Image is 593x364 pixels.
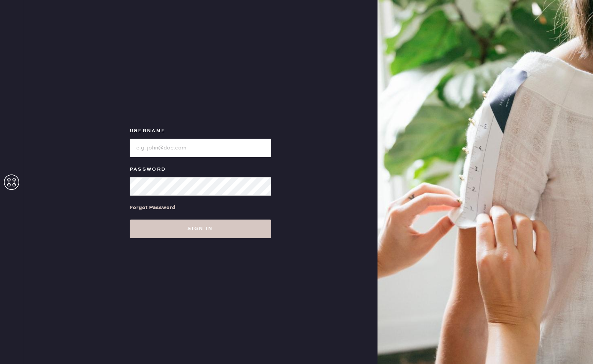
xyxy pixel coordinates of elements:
[130,139,271,157] input: e.g. john@doe.com
[130,220,271,238] button: Sign in
[130,126,271,136] label: Username
[130,196,175,220] a: Forgot Password
[130,203,175,212] div: Forgot Password
[130,165,271,174] label: Password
